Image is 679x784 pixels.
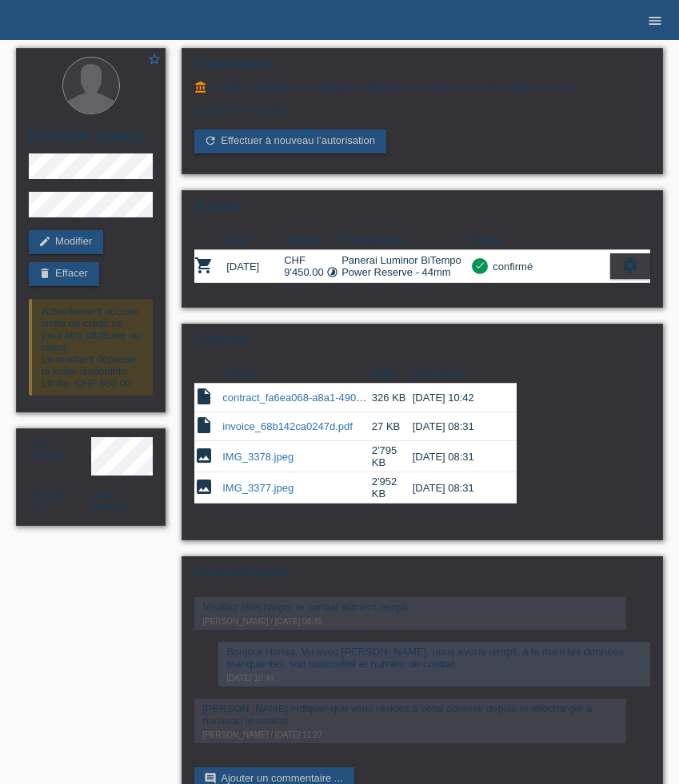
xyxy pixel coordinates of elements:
[38,267,51,280] i: delete
[372,441,413,472] td: 2'795 KB
[194,416,214,435] i: insert_drive_file
[222,392,491,404] a: contract_fa6ea068-a8a1-4903-1daa-8f146902720a (1).pdf
[202,601,618,613] div: Veuillez télécharger le contrat dûment rempli.
[194,57,650,81] h2: Autorisation
[413,472,494,503] td: [DATE] 08:31
[194,199,650,223] h2: Achats
[91,500,130,512] span: Deutsch
[38,235,51,248] i: edit
[202,730,618,739] div: [PERSON_NAME] / [DATE] 11:27
[29,437,91,461] div: Homme
[372,412,413,441] td: 27 KB
[413,412,494,441] td: [DATE] 08:31
[222,451,294,463] a: IMG_3378.jpeg
[222,482,294,494] a: IMG_3377.jpeg
[204,134,217,147] i: refresh
[341,250,472,283] td: Panerai Luminor BiTempo Power Reserve - 44mm
[621,257,639,274] i: settings
[222,420,353,432] a: invoice_68b142ca0247d.pdf
[194,94,650,117] div: Limite: CHF 550.00
[194,129,386,153] a: refreshEffectuer à nouveau l’autorisation
[326,266,338,278] i: Taux fixes (48 versements)
[284,231,341,250] th: Montant
[29,230,103,254] a: editModifier
[413,384,494,412] td: [DATE] 10:42
[194,332,650,356] h2: Fichiers
[194,477,214,496] i: image
[488,258,533,275] div: confirmé
[222,364,372,384] th: Fichier
[226,231,284,250] th: Date
[372,384,413,412] td: 326 KB
[413,364,494,384] th: Date/heure
[194,81,207,94] i: account_balance
[284,250,341,283] td: CHF 9'450.00
[474,260,485,271] i: check
[29,299,153,396] div: Actuellement aucune limite de crédit ne peut être attribuée au client. Le montant dépasse la limi...
[226,674,642,683] div: [DATE] 10:44
[226,646,642,670] div: Bonjour Harisa. Vu avec [PERSON_NAME], nous avons rempli, à la main les données manquantes, soit ...
[29,500,44,512] span: Suisse
[341,231,472,250] th: Commentaire
[29,262,99,286] a: deleteEffacer
[29,439,54,448] span: Genre
[29,129,153,153] h2: [PERSON_NAME]
[647,13,663,29] i: menu
[91,490,121,499] span: Langue
[372,364,413,384] th: Taille
[147,52,162,69] a: star_border
[194,81,650,94] div: La limite disponible ne suffit pas entièrement à couvrir le montant total du rachat.
[194,446,214,465] i: image
[226,250,284,283] td: [DATE]
[202,702,618,726] div: [PERSON_NAME] indiquer que vous résidez à cette adresse depuis et télécharger à nouveau le contrat.
[472,231,610,250] th: Statut
[194,387,214,406] i: insert_drive_file
[639,15,671,25] a: menu
[413,441,494,472] td: [DATE] 08:31
[194,565,650,589] h2: Commentaires
[29,490,70,499] span: Nationalité
[147,52,162,66] i: star_border
[372,472,413,503] td: 2'952 KB
[194,256,214,275] i: POSP00026674
[202,617,618,626] div: [PERSON_NAME] / [DATE] 08:45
